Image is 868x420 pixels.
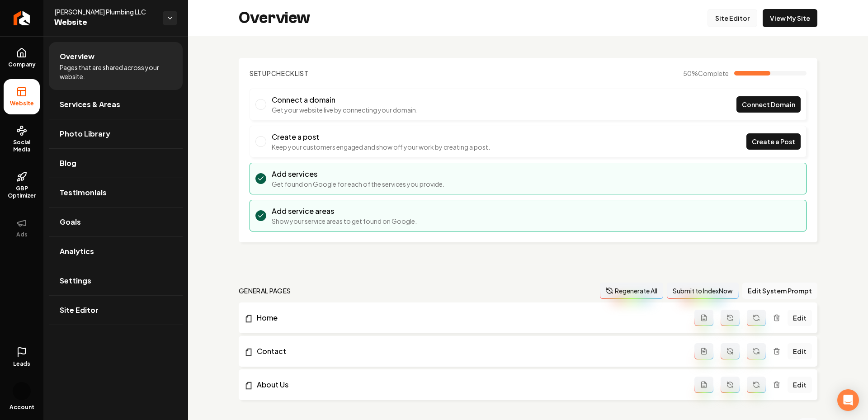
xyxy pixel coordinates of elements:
span: Website [54,16,156,29]
h2: Checklist [250,69,309,78]
a: Social Media [4,118,40,160]
img: Camilo Vargas [13,382,31,400]
h3: Connect a domain [272,94,418,105]
span: Complete [698,69,729,77]
a: Create a Post [746,133,801,150]
button: Add admin page prompt [694,343,713,359]
a: Site Editor [708,9,757,27]
h3: Add service areas [272,206,417,217]
span: Goals [60,217,81,227]
a: Photo Library [49,119,183,148]
span: Company [5,61,39,68]
a: View My Site [763,9,817,27]
button: Open user button [13,378,31,400]
div: Open Intercom Messenger [837,389,859,411]
span: Testimonials [60,187,107,198]
p: Show your service areas to get found on Google. [272,217,417,226]
p: Get your website live by connecting your domain. [272,105,418,114]
button: Regenerate All [600,283,663,299]
a: Edit [788,343,812,359]
a: Connect Domain [736,96,801,113]
a: Blog [49,149,183,178]
span: Overview [60,51,94,62]
span: Services & Areas [60,99,120,110]
a: GBP Optimizer [4,164,40,207]
a: Edit [788,310,812,326]
p: Get found on Google for each of the services you provide. [272,179,444,189]
span: 50 % [683,69,729,78]
a: Company [4,40,40,76]
span: Analytics [60,246,94,257]
a: About Us [244,379,694,390]
a: Edit [788,377,812,393]
span: Website [6,100,38,107]
button: Edit System Prompt [742,283,817,299]
span: Ads [13,231,31,238]
span: Settings [60,275,91,286]
span: Create a Post [752,137,795,146]
span: Setup [250,69,271,77]
a: Contact [244,346,694,357]
a: Home [244,312,694,323]
span: Pages that are shared across your website. [60,63,172,81]
h3: Add services [272,169,444,179]
button: Submit to IndexNow [667,283,739,299]
h2: Overview [239,9,310,27]
span: Connect Domain [742,100,795,109]
a: Services & Areas [49,90,183,119]
button: Add admin page prompt [694,310,713,326]
span: GBP Optimizer [4,185,40,199]
span: Social Media [4,139,40,153]
a: Settings [49,266,183,295]
h2: general pages [239,286,291,295]
button: Ads [4,210,40,245]
a: Testimonials [49,178,183,207]
a: Site Editor [49,296,183,325]
img: Rebolt Logo [14,11,30,25]
h3: Create a post [272,132,490,142]
span: Photo Library [60,128,110,139]
span: Blog [60,158,76,169]
a: Goals [49,208,183,236]
p: Keep your customers engaged and show off your work by creating a post. [272,142,490,151]
a: Analytics [49,237,183,266]
button: Add admin page prompt [694,377,713,393]
span: Site Editor [60,305,99,316]
span: Account [9,404,34,411]
a: Leads [4,340,40,375]
span: [PERSON_NAME] Plumbing LLC [54,7,156,16]
span: Leads [13,360,30,368]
